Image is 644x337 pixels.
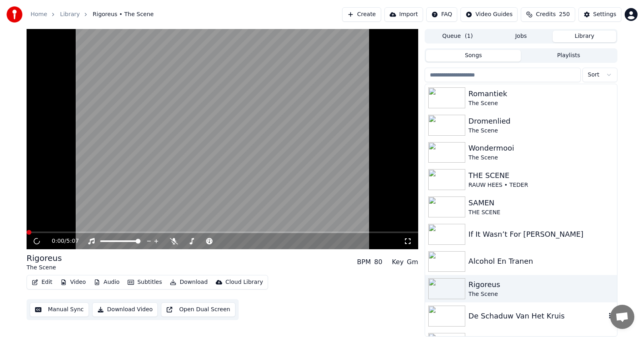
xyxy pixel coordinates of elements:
[426,7,457,22] button: FAQ
[167,277,211,288] button: Download
[124,277,165,288] button: Subtitles
[469,197,614,209] div: SAMEN
[392,257,404,267] div: Key
[469,181,614,189] div: RAUW HEES • TEDER
[469,116,614,127] div: Dromenlied
[469,290,614,298] div: The Scene
[6,6,23,23] img: youka
[91,277,123,288] button: Audio
[161,302,235,317] button: Open Dual Screen
[357,257,371,267] div: BPM
[553,31,616,42] button: Library
[57,277,89,288] button: Video
[469,88,614,99] div: Romantiek
[465,32,473,40] span: ( 1 )
[469,127,614,135] div: The Scene
[593,10,616,19] div: Settings
[31,10,154,19] nav: breadcrumb
[225,278,263,286] div: Cloud Library
[52,237,64,245] span: 0:00
[469,170,614,181] div: THE SCENE
[31,10,47,19] a: Home
[521,50,616,62] button: Playlists
[60,10,80,19] a: Library
[460,7,518,22] button: Video Guides
[469,279,614,290] div: Rigoreus
[93,10,154,19] span: Rigoreus • The Scene
[469,143,614,154] div: Wondermooi
[578,7,621,22] button: Settings
[29,277,56,288] button: Edit
[426,50,521,62] button: Songs
[30,302,89,317] button: Manual Sync
[469,99,614,108] div: The Scene
[469,229,614,240] div: If It Wasn’t For [PERSON_NAME]
[27,252,62,264] div: Rigoreus
[92,302,158,317] button: Download Video
[536,10,555,19] span: Credits
[426,31,489,42] button: Queue
[469,256,614,267] div: Alcohol En Tranen
[342,7,381,22] button: Create
[469,310,606,322] div: De Schaduw Van Het Kruis
[374,257,382,267] div: 80
[610,305,634,329] div: Open de chat
[469,209,614,217] div: THE SCENE
[521,7,575,22] button: Credits250
[588,71,599,79] span: Sort
[52,237,71,245] div: /
[27,264,62,272] div: The Scene
[384,7,423,22] button: Import
[66,237,79,245] span: 5:07
[489,31,553,42] button: Jobs
[407,257,418,267] div: Gm
[559,10,570,19] span: 250
[469,154,614,162] div: The Scene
